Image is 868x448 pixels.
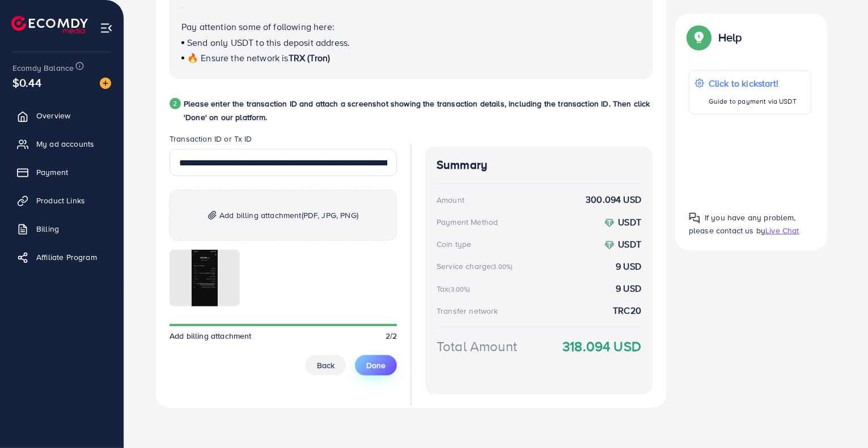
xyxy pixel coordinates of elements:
small: (3.00%) [449,285,471,294]
img: img [208,211,217,220]
p: Pay attention some of following here: [181,20,641,33]
span: If you have any problem, please contact us by [689,212,796,236]
button: Done [355,355,397,376]
p: Click to kickstart! [709,76,797,90]
img: coin [604,218,615,228]
span: TRX (Tron) [289,52,331,64]
span: 2/2 [386,330,397,342]
div: Service charge [437,261,516,272]
a: Billing [9,217,115,240]
span: My ad accounts [36,138,94,150]
p: Please enter the transaction ID and attach a screenshot showing the transaction details, includin... [184,97,653,124]
span: Ecomdy Balance [12,62,74,74]
img: menu [100,22,113,35]
strong: 300.094 USD [586,193,641,206]
strong: 9 USD [616,260,641,273]
strong: 9 USD [616,282,641,295]
a: Affiliate Program [9,246,115,268]
span: 🔥 Ensure the network is [187,52,289,64]
p: Send only USDT to this deposit address. [181,36,641,49]
span: $0.44 [12,74,41,91]
img: img uploaded [192,250,218,306]
span: Affiliate Program [36,251,97,263]
span: Overview [36,110,70,121]
span: Billing [36,223,59,234]
span: (PDF, JPG, PNG) [302,210,358,221]
legend: Transaction ID or Tx ID [170,133,397,149]
button: Back [306,355,346,376]
strong: TRC20 [613,304,641,317]
div: Transfer network [437,305,498,317]
span: Product Links [36,195,85,206]
span: Done [366,360,386,371]
span: Back [317,360,335,371]
p: Guide to payment via USDT [709,95,797,108]
div: Coin type [437,238,471,250]
div: Payment Method [437,216,498,228]
h4: Summary [437,158,641,172]
div: Tax [437,283,474,295]
img: logo [11,16,88,33]
strong: USDT [618,238,641,250]
div: Total Amount [437,336,517,356]
span: Add billing attachment [219,208,358,222]
img: Popup guide [689,212,700,224]
a: Product Links [9,189,115,212]
p: Help [718,31,742,44]
span: Payment [36,167,68,178]
small: (3.00%) [491,262,513,271]
span: Live Chat [765,225,799,236]
iframe: Chat [820,397,859,440]
a: My ad accounts [9,133,115,155]
div: Amount [437,194,464,206]
img: image [100,78,111,89]
div: 2 [170,98,181,109]
a: Payment [9,161,115,184]
strong: USDT [618,216,641,228]
img: coin [604,240,615,250]
img: Popup guide [689,27,709,48]
a: Overview [9,104,115,127]
strong: 318.094 USD [562,336,641,356]
span: Add billing attachment [170,330,252,342]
